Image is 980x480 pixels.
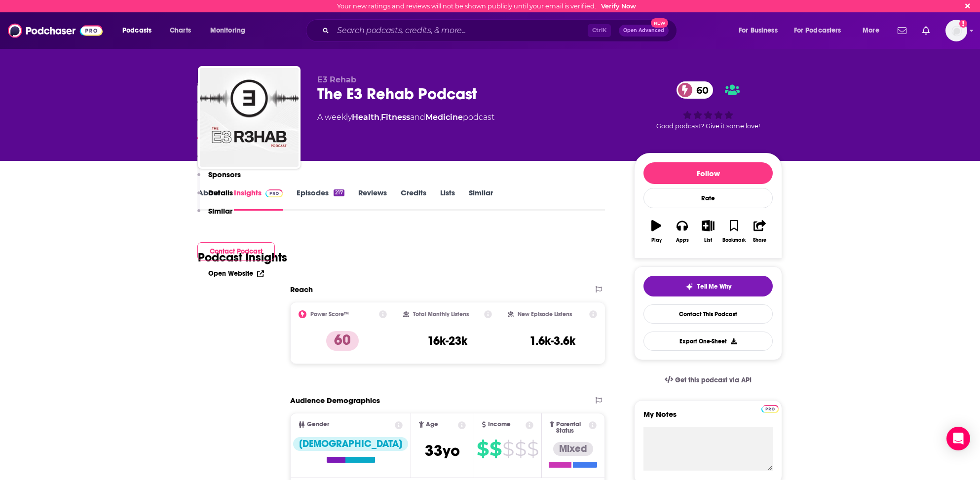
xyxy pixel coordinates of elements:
[669,214,695,249] button: Apps
[657,368,759,392] a: Get this podcast via API
[197,206,232,224] button: Similar
[643,409,773,427] label: My Notes
[945,20,967,41] button: Show profile menu
[643,162,773,184] button: Follow
[643,276,773,296] button: tell me why sparkleTell Me Why
[747,214,773,249] button: Share
[685,283,693,291] img: tell me why sparkle
[675,376,752,384] span: Get this podcast via API
[297,188,344,211] a: Episodes217
[502,441,514,457] span: $
[315,19,686,42] div: Search podcasts, credits, & more...
[959,20,967,28] svg: Email not verified
[677,81,714,99] a: 60
[197,188,233,206] button: Details
[208,206,232,216] p: Similar
[863,24,879,37] span: More
[358,188,387,211] a: Reviews
[588,24,611,37] span: Ctrl K
[676,237,689,243] div: Apps
[490,441,501,457] span: $
[317,75,356,84] span: E3 Rehab
[643,304,773,324] a: Contact This Podcast
[686,81,714,99] span: 60
[310,311,349,318] h2: Power Score™
[208,188,233,197] p: Details
[739,24,778,37] span: For Business
[352,112,379,122] a: Health
[413,311,469,318] h2: Total Monthly Listens
[761,404,779,413] a: Pro website
[697,283,731,291] span: Tell Me Why
[643,188,773,208] div: Rate
[469,188,493,211] a: Similar
[527,441,538,457] span: $
[945,20,967,41] img: User Profile
[427,333,467,348] h3: 16k-23k
[556,421,587,434] span: Parental Status
[425,112,463,122] a: Medicine
[333,23,588,38] input: Search podcasts, credits, & more...
[651,237,662,243] div: Play
[619,25,669,37] button: Open AdvancedNew
[794,24,841,37] span: For Podcasters
[8,21,103,40] img: Podchaser - Follow, Share and Rate Podcasts
[601,2,636,10] a: Verify Now
[208,269,264,278] a: Open Website
[643,214,669,249] button: Play
[515,441,526,457] span: $
[721,214,747,249] button: Bookmark
[553,442,593,456] div: Mixed
[381,112,410,122] a: Fitness
[426,421,438,428] span: Age
[753,237,766,243] div: Share
[293,437,408,451] div: [DEMOGRAPHIC_DATA]
[732,23,790,38] button: open menu
[856,23,892,38] button: open menu
[203,23,258,38] button: open menu
[122,24,151,37] span: Podcasts
[477,441,489,457] span: $
[643,332,773,351] button: Export One-Sheet
[410,112,425,122] span: and
[529,333,575,348] h3: 1.6k-3.6k
[894,22,910,39] a: Show notifications dropdown
[425,441,460,460] span: 33 yo
[518,311,572,318] h2: New Episode Listens
[337,2,636,10] div: Your new ratings and reviews will not be shown publicly until your email is verified.
[307,421,329,428] span: Gender
[634,75,782,136] div: 60Good podcast? Give it some love!
[651,18,669,28] span: New
[200,68,299,167] img: The E3 Rehab Podcast
[704,237,712,243] div: List
[623,28,664,33] span: Open Advanced
[170,24,191,37] span: Charts
[695,214,721,249] button: List
[317,111,494,123] div: A weekly podcast
[656,122,760,130] span: Good podcast? Give it some love!
[334,189,344,196] div: 217
[379,112,381,122] span: ,
[918,22,934,39] a: Show notifications dropdown
[326,331,359,351] p: 60
[290,285,313,294] h2: Reach
[945,20,967,41] span: Logged in as BretAita
[197,242,275,260] button: Contact Podcast
[946,427,970,450] div: Open Intercom Messenger
[722,237,746,243] div: Bookmark
[761,405,779,413] img: Podchaser Pro
[488,421,511,428] span: Income
[401,188,426,211] a: Credits
[210,24,245,37] span: Monitoring
[290,396,380,405] h2: Audience Demographics
[788,23,856,38] button: open menu
[440,188,455,211] a: Lists
[163,23,197,38] a: Charts
[115,23,164,38] button: open menu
